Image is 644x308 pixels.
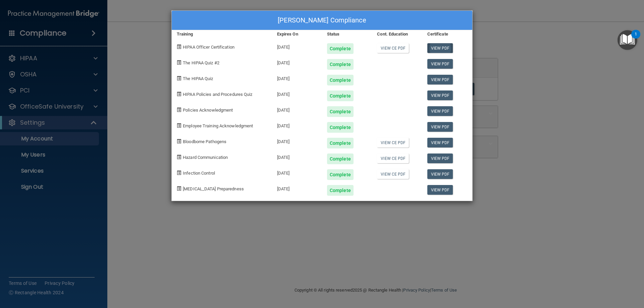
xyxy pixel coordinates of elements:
[427,169,453,179] a: View PDF
[183,45,234,50] span: HIPAA Officer Certification
[327,169,354,180] div: Complete
[272,133,322,148] div: [DATE]
[183,60,219,65] span: The HIPAA Quiz #2
[183,123,253,128] span: Employee Training Acknowledgment
[427,138,453,147] a: View PDF
[172,11,472,30] div: [PERSON_NAME] Compliance
[272,117,322,133] div: [DATE]
[528,260,636,287] iframe: Drift Widget Chat Controller
[377,138,409,147] a: View CE PDF
[272,148,322,164] div: [DATE]
[183,108,233,113] span: Policies Acknowledgment
[327,153,354,164] div: Complete
[272,30,322,38] div: Expires On
[422,30,472,38] div: Certificate
[183,171,215,176] span: Infection Control
[272,85,322,101] div: [DATE]
[183,155,228,160] span: Hazard Communication
[272,70,322,85] div: [DATE]
[372,30,422,38] div: Cont. Education
[272,101,322,117] div: [DATE]
[272,164,322,180] div: [DATE]
[427,43,453,53] a: View PDF
[327,90,354,101] div: Complete
[635,34,637,43] div: 1
[427,122,453,132] a: View PDF
[427,90,453,100] a: View PDF
[327,59,354,70] div: Complete
[427,75,453,84] a: View PDF
[427,153,453,163] a: View PDF
[327,43,354,54] div: Complete
[183,139,226,144] span: Bloodborne Pathogens
[427,59,453,69] a: View PDF
[327,122,354,133] div: Complete
[322,30,372,38] div: Status
[427,106,453,116] a: View PDF
[327,106,354,117] div: Complete
[183,76,213,81] span: The HIPAA Quiz
[427,185,453,195] a: View PDF
[327,138,354,148] div: Complete
[272,38,322,54] div: [DATE]
[618,30,637,50] button: Open Resource Center, 1 new notification
[377,169,409,179] a: View CE PDF
[377,153,409,163] a: View CE PDF
[172,30,272,38] div: Training
[327,185,354,196] div: Complete
[183,92,252,97] span: HIPAA Policies and Procedures Quiz
[183,186,244,191] span: [MEDICAL_DATA] Preparedness
[327,75,354,85] div: Complete
[377,43,409,53] a: View CE PDF
[272,54,322,70] div: [DATE]
[272,180,322,196] div: [DATE]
